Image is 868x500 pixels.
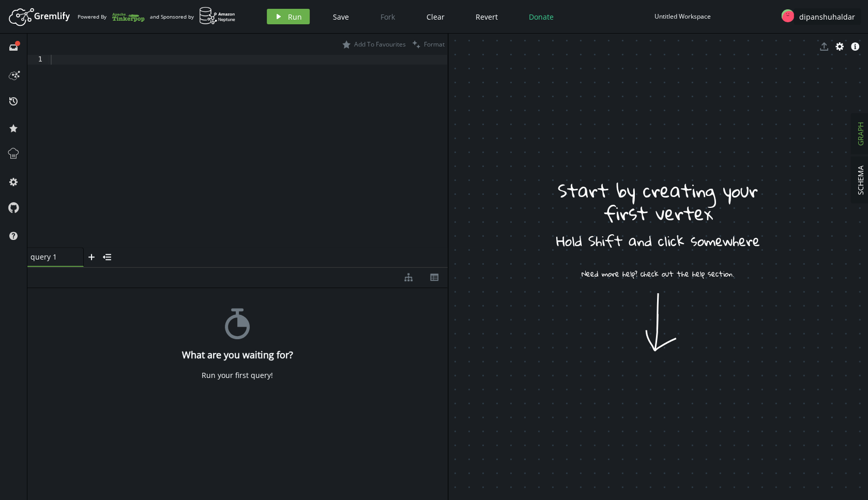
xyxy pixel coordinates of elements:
span: query 1 [31,252,72,262]
div: Run your first query! [202,371,273,380]
div: Powered By [78,8,145,26]
div: and Sponsored by [150,7,236,26]
button: Run [267,9,310,24]
span: Add To Favourites [354,40,406,49]
div: Untitled Workspace [654,12,711,20]
button: dipanshuhaldar [794,9,860,24]
span: Revert [476,12,498,22]
h4: What are you waiting for? [182,350,293,360]
span: Clear [427,12,445,22]
span: Save [333,12,349,22]
button: Clear [419,9,452,24]
div: 1 [27,55,49,65]
span: Fork [380,12,395,22]
button: Fork [372,9,403,24]
span: SCHEMA [856,165,865,195]
button: Add To Favourites [339,34,409,55]
span: GRAPH [856,122,865,146]
span: dipanshuhaldar [799,12,855,22]
button: Format [409,34,448,55]
button: Save [325,9,357,24]
span: Run [288,12,302,22]
span: Donate [529,12,554,22]
span: Format [424,40,445,49]
button: Donate [521,9,561,24]
img: AWS Neptune [199,7,236,25]
button: Revert [468,9,506,24]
